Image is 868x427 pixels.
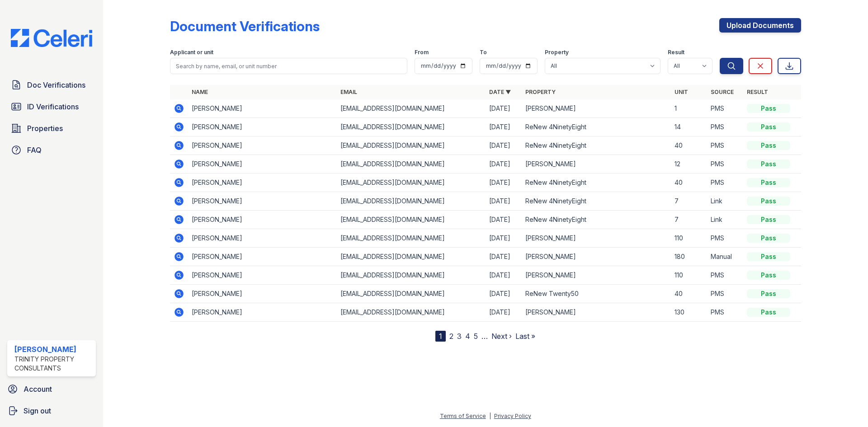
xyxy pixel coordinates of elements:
[24,384,52,394] span: Account
[188,285,337,303] td: [PERSON_NAME]
[188,266,337,285] td: [PERSON_NAME]
[747,178,790,187] div: Pass
[545,49,569,56] label: Property
[671,192,707,211] td: 7
[671,99,707,118] td: 1
[337,303,486,322] td: [EMAIL_ADDRESS][DOMAIN_NAME]
[671,155,707,174] td: 12
[522,285,670,303] td: ReNew Twenty50
[4,380,99,398] a: Account
[486,285,522,303] td: [DATE]
[707,248,743,266] td: Manual
[337,99,486,118] td: [EMAIL_ADDRESS][DOMAIN_NAME]
[707,174,743,192] td: PMS
[747,104,790,113] div: Pass
[522,174,670,192] td: ReNew 4NinetyEight
[188,174,337,192] td: [PERSON_NAME]
[747,141,790,150] div: Pass
[170,58,407,74] input: Search by name, email, or unit number
[486,229,522,248] td: [DATE]
[337,155,486,174] td: [EMAIL_ADDRESS][DOMAIN_NAME]
[188,303,337,322] td: [PERSON_NAME]
[522,248,670,266] td: [PERSON_NAME]
[522,118,670,136] td: ReNew 4NinetyEight
[515,332,535,341] a: Last »
[486,118,522,136] td: [DATE]
[522,192,670,211] td: ReNew 4NinetyEight
[24,405,51,416] span: Sign out
[671,174,707,192] td: 40
[719,18,801,33] a: Upload Documents
[522,303,670,322] td: [PERSON_NAME]
[7,98,96,116] a: ID Verifications
[671,266,707,285] td: 110
[170,18,320,34] div: Document Verifications
[489,413,491,419] div: |
[671,136,707,155] td: 40
[188,192,337,211] td: [PERSON_NAME]
[337,248,486,266] td: [EMAIL_ADDRESS][DOMAIN_NAME]
[337,266,486,285] td: [EMAIL_ADDRESS][DOMAIN_NAME]
[474,332,478,341] a: 5
[27,80,85,90] span: Doc Verifications
[337,192,486,211] td: [EMAIL_ADDRESS][DOMAIN_NAME]
[435,331,446,342] div: 1
[486,266,522,285] td: [DATE]
[188,99,337,118] td: [PERSON_NAME]
[747,122,790,131] div: Pass
[747,252,790,261] div: Pass
[747,89,768,95] a: Result
[337,174,486,192] td: [EMAIL_ADDRESS][DOMAIN_NAME]
[668,49,684,56] label: Result
[337,285,486,303] td: [EMAIL_ADDRESS][DOMAIN_NAME]
[486,155,522,174] td: [DATE]
[671,303,707,322] td: 130
[707,155,743,174] td: PMS
[707,303,743,322] td: PMS
[27,101,79,112] span: ID Verifications
[525,89,556,95] a: Property
[486,211,522,229] td: [DATE]
[707,192,743,211] td: Link
[707,118,743,136] td: PMS
[337,211,486,229] td: [EMAIL_ADDRESS][DOMAIN_NAME]
[27,145,42,155] span: FAQ
[188,118,337,136] td: [PERSON_NAME]
[711,89,734,95] a: Source
[465,332,470,341] a: 4
[457,332,462,341] a: 3
[707,99,743,118] td: PMS
[747,271,790,280] div: Pass
[707,136,743,155] td: PMS
[192,89,208,95] a: Name
[522,136,670,155] td: ReNew 4NinetyEight
[491,332,512,341] a: Next ›
[337,118,486,136] td: [EMAIL_ADDRESS][DOMAIN_NAME]
[480,49,487,56] label: To
[440,413,486,419] a: Terms of Service
[4,29,99,47] img: CE_Logo_Blue-a8612792a0a2168367f1c8372b55b34899dd931a85d93a1a3d3e32e68fde9ad4.png
[522,266,670,285] td: [PERSON_NAME]
[188,211,337,229] td: [PERSON_NAME]
[7,119,96,137] a: Properties
[522,211,670,229] td: ReNew 4NinetyEight
[486,303,522,322] td: [DATE]
[522,99,670,118] td: [PERSON_NAME]
[489,89,511,95] a: Date ▼
[707,211,743,229] td: Link
[7,141,96,159] a: FAQ
[486,99,522,118] td: [DATE]
[27,123,63,134] span: Properties
[188,229,337,248] td: [PERSON_NAME]
[671,229,707,248] td: 110
[486,248,522,266] td: [DATE]
[494,413,531,419] a: Privacy Policy
[449,332,453,341] a: 2
[14,344,92,355] div: [PERSON_NAME]
[4,402,99,420] button: Sign out
[747,289,790,298] div: Pass
[522,155,670,174] td: [PERSON_NAME]
[707,285,743,303] td: PMS
[707,266,743,285] td: PMS
[337,136,486,155] td: [EMAIL_ADDRESS][DOMAIN_NAME]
